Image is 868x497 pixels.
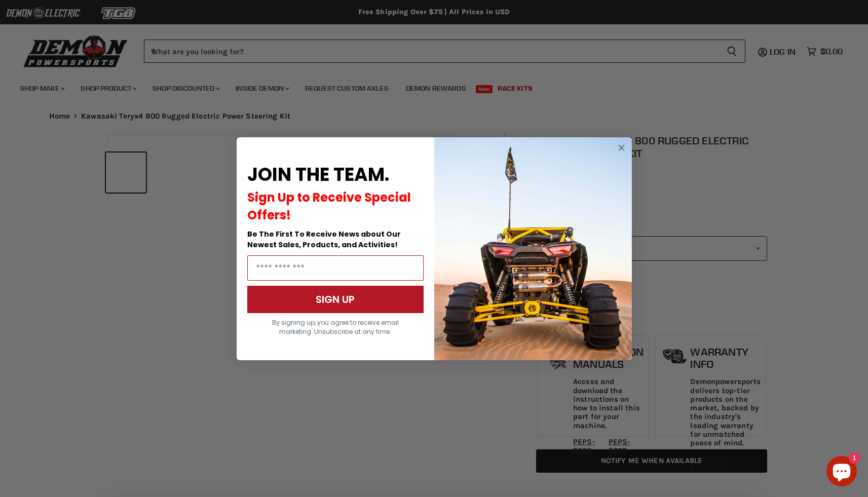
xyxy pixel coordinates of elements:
[272,318,399,336] span: By signing up, you agree to receive email marketing. Unsubscribe at any time.
[615,141,628,154] button: Close dialog
[247,189,411,223] span: Sign Up to Receive Special Offers!
[247,162,389,187] span: JOIN THE TEAM.
[434,137,632,360] img: a9095488-b6e7-41ba-879d-588abfab540b.jpeg
[247,229,401,250] span: Be The First To Receive News about Our Newest Sales, Products, and Activities!
[247,255,424,281] input: Email Address
[247,286,424,313] button: SIGN UP
[823,456,860,489] inbox-online-store-chat: Shopify online store chat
